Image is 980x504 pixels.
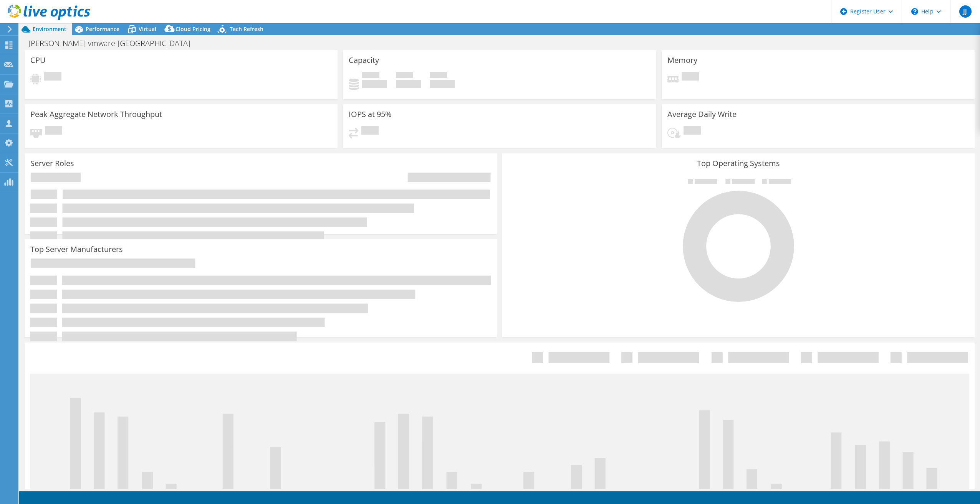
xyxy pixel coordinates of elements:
h3: Top Server Manufacturers [30,245,123,254]
span: Free [396,72,413,80]
h1: [PERSON_NAME]-vmware-[GEOGRAPHIC_DATA] [25,39,202,48]
h3: Memory [667,56,697,64]
span: Used [362,72,379,80]
svg: \n [911,8,918,15]
span: Pending [361,126,379,137]
span: Pending [682,72,699,82]
h3: Top Operating Systems [508,159,969,168]
span: Pending [684,126,701,137]
h3: CPU [30,56,46,64]
h3: Average Daily Write [667,110,737,119]
h3: Capacity [349,56,379,64]
h3: IOPS at 95% [349,110,392,119]
span: Total [430,72,447,80]
h3: Peak Aggregate Network Throughput [30,110,162,119]
span: Cloud Pricing [175,25,210,33]
h4: 0 GiB [430,80,455,88]
span: Pending [45,126,62,137]
span: Performance [86,25,119,33]
h4: 0 GiB [396,80,421,88]
h3: Server Roles [30,159,74,168]
span: JJ [959,5,972,18]
h4: 0 GiB [362,80,387,88]
span: Tech Refresh [230,25,263,33]
span: Virtual [139,25,156,33]
span: Environment [33,25,66,33]
span: Pending [44,72,61,82]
